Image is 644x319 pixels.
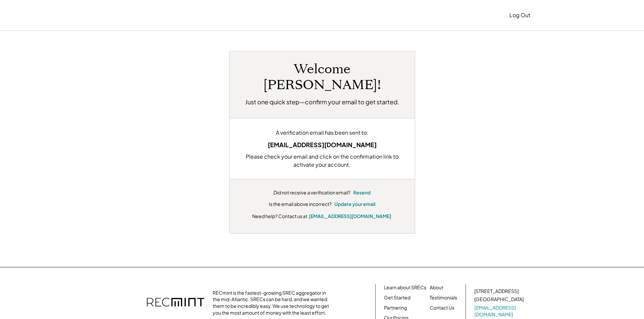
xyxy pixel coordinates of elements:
a: About [430,284,443,291]
div: [GEOGRAPHIC_DATA] [474,296,524,303]
div: Did not receive a verification email? [273,189,351,196]
div: RECmint is the fastest-growing SREC aggregator in the mid-Atlantic. SRECs can be hard, and we wan... [213,290,333,316]
button: Log Out [509,8,530,22]
a: Learn about SRECs [384,284,426,291]
div: Is the email above incorrect? [269,201,332,208]
a: Get Started [384,294,410,301]
a: Testimonials [430,294,457,301]
div: [STREET_ADDRESS] [474,288,519,295]
a: Partnering [384,304,407,311]
button: Update your email [334,201,375,208]
h2: Just one quick step—confirm your email to get started. [245,97,399,106]
button: Resend [353,189,371,196]
img: recmint-logotype%403x.png [147,291,204,315]
img: yH5BAEAAAAALAAAAAABAAEAAAIBRAA7 [114,11,170,20]
div: [EMAIL_ADDRESS][DOMAIN_NAME] [240,140,405,149]
a: Contact Us [430,304,454,311]
div: A verification email has been sent to: [240,129,405,137]
a: [EMAIL_ADDRESS][DOMAIN_NAME] [309,213,391,219]
a: [EMAIL_ADDRESS][DOMAIN_NAME] [474,304,525,318]
h1: Welcome [PERSON_NAME]! [240,61,405,93]
div: Please check your email and click on the confirmation link to activate your account. [240,153,405,169]
div: Need help? Contact us at [252,213,307,220]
